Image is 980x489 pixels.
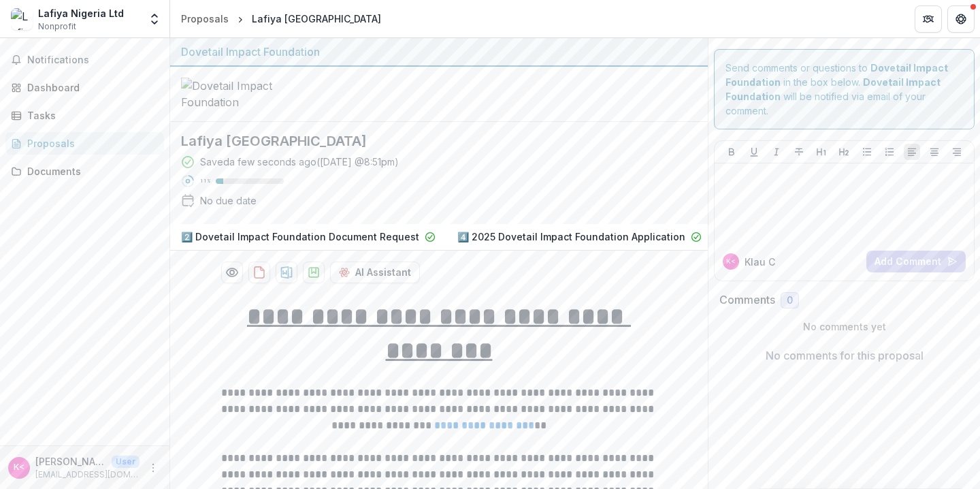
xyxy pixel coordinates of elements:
button: More [145,460,161,476]
button: Align Center [926,144,943,160]
button: Partners [915,5,942,33]
button: AI Assistant [330,262,420,283]
button: Preview ec96a026-40d6-470d-b572-b4d564fd6054-10.pdf [221,262,243,283]
p: No comments yet [719,319,969,334]
button: Strike [791,144,807,160]
p: User [112,456,140,468]
h2: Comments [719,294,775,306]
button: download-proposal [248,262,270,283]
button: Align Right [949,144,965,160]
div: Dovetail Impact Foundation [181,44,697,60]
a: Proposals [176,9,234,29]
button: Heading 1 [813,144,830,160]
p: No comments for this proposal [766,347,924,364]
div: Proposals [27,136,153,151]
div: Klau Chmielowska <klau.chmielowska@lafiyanigeria.org> [14,463,24,472]
button: download-proposal [303,262,325,283]
button: Open entity switcher [145,5,164,33]
p: [EMAIL_ADDRESS][DOMAIN_NAME] [35,469,140,481]
div: Dashboard [27,80,153,95]
button: Bold [723,144,740,160]
button: Ordered List [881,144,898,160]
div: Lafiya [GEOGRAPHIC_DATA] [252,12,381,26]
div: Documents [27,164,153,178]
button: Notifications [5,49,164,71]
button: download-proposal [276,262,297,283]
button: Heading 2 [836,144,852,160]
button: Get Help [947,5,975,33]
button: Align Left [904,144,920,160]
a: Dashboard [5,76,164,99]
p: 2️⃣ Dovetail Impact Foundation Document Request [181,230,419,244]
div: Proposals [181,12,229,26]
h2: Lafiya [GEOGRAPHIC_DATA] [181,133,675,149]
span: Notifications [27,54,159,66]
div: Lafiya Nigeria Ltd [38,6,124,20]
button: Add Comment [866,251,966,272]
a: Proposals [5,132,164,155]
div: No due date [200,193,257,208]
span: Nonprofit [38,20,76,33]
button: Underline [746,144,762,160]
img: Dovetail Impact Foundation [181,78,317,110]
div: Saved a few seconds ago ( [DATE] @ 8:51pm ) [200,155,399,169]
a: Tasks [5,104,164,127]
span: 0 [787,295,793,306]
nav: breadcrumb [176,9,387,29]
div: Tasks [27,108,153,123]
button: Italicize [768,144,785,160]
p: 4️⃣ 2025 Dovetail Impact Foundation Application [457,230,685,244]
button: Bullet List [859,144,875,160]
div: Send comments or questions to in the box below. will be notified via email of your comment. [714,49,975,129]
a: Documents [5,160,164,183]
p: 11 % [200,176,210,186]
img: Lafiya Nigeria Ltd [11,8,33,30]
p: Klau C [745,255,775,269]
p: [PERSON_NAME] <[PERSON_NAME][EMAIL_ADDRESS][DOMAIN_NAME]> [35,454,106,469]
div: Klau Chmielowska <klau.chmielowska@lafiyanigeria.org> [726,258,736,265]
